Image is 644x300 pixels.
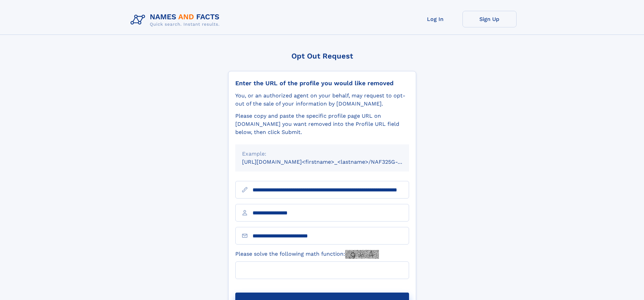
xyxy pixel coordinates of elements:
div: Please copy and paste the specific profile page URL on [DOMAIN_NAME] you want removed into the Pr... [235,112,409,136]
label: Please solve the following math function: [235,250,379,259]
div: Example: [242,150,402,158]
div: Enter the URL of the profile you would like removed [235,79,409,87]
a: Sign Up [462,11,517,27]
div: You, or an authorized agent on your behalf, may request to opt-out of the sale of your informatio... [235,92,409,108]
small: [URL][DOMAIN_NAME]<firstname>_<lastname>/NAF325G-xxxxxxxx [242,159,422,165]
div: Opt Out Request [228,52,416,60]
img: Logo Names and Facts [128,11,225,29]
a: Log In [408,11,462,27]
